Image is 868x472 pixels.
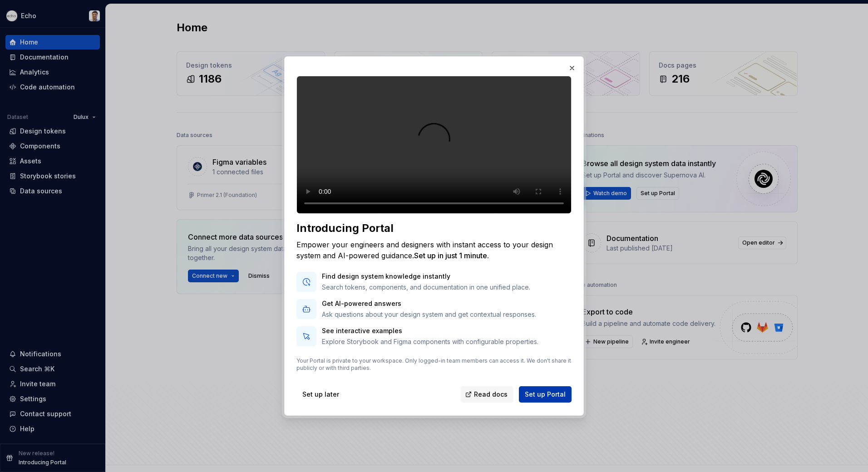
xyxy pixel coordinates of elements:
[322,299,536,308] p: Get AI-powered answers
[322,310,536,319] p: Ask questions about your design system and get contextual responses.
[322,337,538,346] p: Explore Storybook and Figma components with configurable properties.
[302,390,339,399] span: Set up later
[525,390,566,399] span: Set up Portal
[322,272,530,281] p: Find design system knowledge instantly
[414,251,489,260] span: Set up in just 1 minute.
[474,390,508,399] span: Read docs
[322,326,538,335] p: See interactive examples
[296,239,572,261] div: Empower your engineers and designers with instant access to your design system and AI-powered gui...
[296,386,345,403] button: Set up later
[461,386,513,403] a: Read docs
[519,386,572,403] button: Set up Portal
[322,283,530,292] p: Search tokens, components, and documentation in one unified place.
[296,221,572,236] div: Introducing Portal
[296,357,572,372] p: Your Portal is private to your workspace. Only logged-in team members can access it. We don't sha...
